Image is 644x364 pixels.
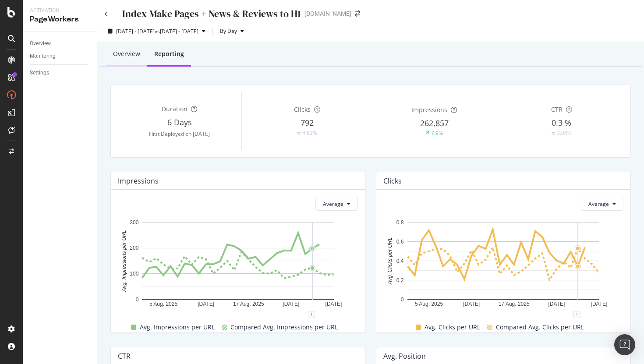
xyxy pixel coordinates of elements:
button: Average [581,197,623,211]
span: Duration [162,105,188,113]
div: Impressions [118,177,159,185]
div: Activation [30,7,90,14]
span: [DATE] - [DATE] [116,28,155,35]
text: 5 Aug. 2025 [149,301,177,307]
span: Impressions [411,106,447,114]
span: 6 Days [167,117,192,127]
img: Equal [552,132,555,134]
text: [DATE] [326,301,342,307]
div: 1 [573,311,580,318]
text: 300 [130,219,138,226]
text: 0.4 [396,258,404,264]
button: By Day [216,24,248,38]
a: Monitoring [30,52,91,61]
div: PageWorkers [30,14,90,25]
text: 0.2 [396,277,404,283]
div: Index Make Pages + News & Reviews to H1 [122,7,301,21]
span: Avg. Clicks per URL [425,322,480,332]
div: Reporting [154,49,184,58]
span: Clicks [294,105,311,113]
text: 0.8 [396,219,404,226]
span: Average [588,200,609,208]
text: 100 [130,271,138,277]
text: [DATE] [548,301,565,307]
div: First Deployed on [DATE] [118,130,241,138]
span: Avg. Impressions per URL [140,322,215,332]
text: 0.6 [396,239,404,245]
div: 1 [308,311,315,318]
a: Click to go back [104,11,108,17]
span: Average [323,200,343,208]
div: [DOMAIN_NAME] [304,9,351,18]
div: Overview [30,39,51,48]
text: 0 [401,297,404,303]
button: [DATE] - [DATE]vs[DATE] - [DATE] [104,24,209,38]
div: Avg. position [383,352,426,360]
span: 262,857 [420,118,449,128]
svg: A chart. [383,218,623,315]
div: arrow-right-arrow-left [355,11,360,17]
text: 200 [130,245,138,251]
svg: A chart. [118,218,358,315]
div: Clicks [383,177,402,185]
text: 5 Aug. 2025 [415,301,443,307]
img: Equal [297,132,301,134]
span: 792 [301,117,314,128]
text: 17 Aug. 2025 [499,301,530,307]
span: vs [DATE] - [DATE] [155,28,198,35]
div: 4.62% [302,129,317,137]
text: Avg. Clicks per URL [387,237,393,285]
span: Compared Avg. Impressions per URL [230,322,338,332]
span: By Day [216,27,237,35]
div: Settings [30,68,49,78]
text: 0 [136,297,139,303]
div: Monitoring [30,52,56,61]
div: Open Intercom Messenger [614,334,635,355]
span: CTR [551,105,563,113]
text: Avg. Impressions per URL [121,230,127,292]
text: [DATE] [283,301,299,307]
text: [DATE] [591,301,608,307]
text: [DATE] [198,301,214,307]
button: Average [315,197,358,211]
div: CTR [118,352,131,360]
text: [DATE] [463,301,480,307]
span: 0.3 % [552,117,571,128]
div: Overview [113,49,140,58]
a: Settings [30,68,91,78]
div: 7.9% [431,129,443,137]
a: Overview [30,39,91,48]
text: 17 Aug. 2025 [233,301,264,307]
span: Compared Avg. Clicks per URL [496,322,584,332]
div: 3.04% [557,129,572,137]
